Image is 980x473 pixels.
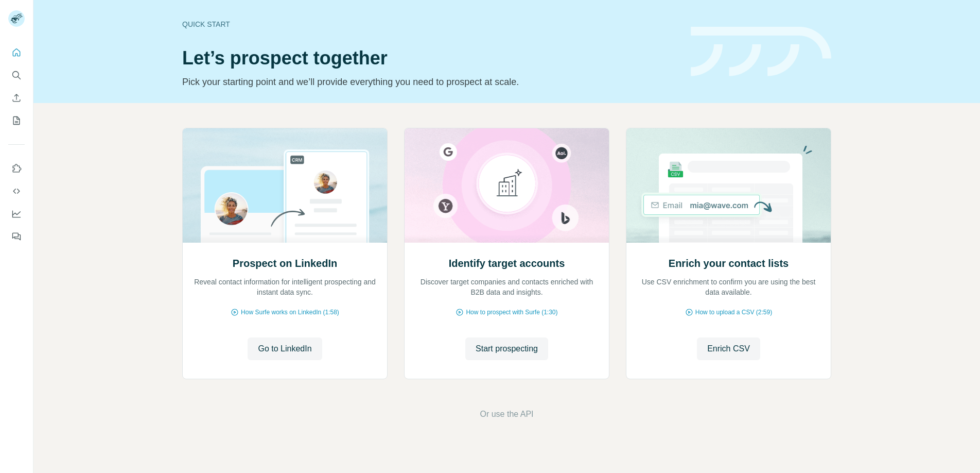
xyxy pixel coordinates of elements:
[182,19,678,29] div: Quick start
[707,343,750,355] span: Enrich CSV
[8,205,25,223] button: Dashboard
[449,256,565,271] h2: Identify target accounts
[404,128,609,243] img: Identify target accounts
[466,308,557,317] span: How to prospect with Surfe (1:30)
[691,27,831,77] img: banner
[476,343,538,355] span: Start prospecting
[8,89,25,107] button: Enrich CSV
[480,408,533,420] button: Or use the API
[415,277,599,297] p: Discover target companies and contacts enriched with B2B data and insights.
[637,277,820,297] p: Use CSV enrichment to confirm you are using the best data available.
[8,159,25,178] button: Use Surfe on LinkedIn
[697,337,760,360] button: Enrich CSV
[465,337,548,360] button: Start prospecting
[8,111,25,130] button: My lists
[241,308,339,317] span: How Surfe works on LinkedIn (1:58)
[8,182,25,200] button: Use Surfe API
[626,128,831,243] img: Enrich your contact lists
[182,75,678,89] p: Pick your starting point and we’ll provide everything you need to prospect at scale.
[8,227,25,246] button: Feedback
[233,256,337,271] h2: Prospect on LinkedIn
[182,48,678,69] h1: Let’s prospect together
[8,66,25,85] button: Search
[695,308,772,317] span: How to upload a CSV (2:59)
[8,43,25,62] button: Quick start
[669,256,789,271] h2: Enrich your contact lists
[258,343,311,355] span: Go to LinkedIn
[182,128,388,243] img: Prospect on LinkedIn
[193,277,377,297] p: Reveal contact information for intelligent prospecting and instant data sync.
[248,337,322,360] button: Go to LinkedIn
